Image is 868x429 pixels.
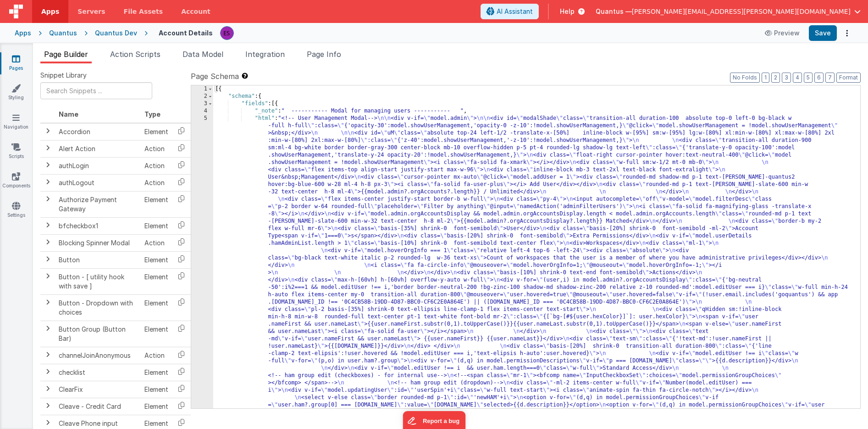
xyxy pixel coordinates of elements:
td: Action [141,234,172,251]
span: AI Assistant [497,7,533,16]
button: 3 [782,73,791,83]
td: Accordion [55,123,141,141]
button: 7 [825,73,835,83]
td: authLogin [55,157,141,174]
td: Authorize Payment Gateway [55,191,141,217]
td: Element [141,398,172,415]
td: Alert Action [55,140,141,157]
button: Save [809,25,837,41]
td: Element [141,364,172,381]
button: Preview [759,26,805,40]
span: Integration [245,50,285,59]
td: Button [55,251,141,268]
td: bfcheckbox1 [55,217,141,234]
button: 1 [762,73,769,83]
td: checklist [55,364,141,381]
span: Page Builder [44,50,88,59]
td: Button - [ utility hook with save ] [55,268,141,294]
span: Page Info [307,50,341,59]
td: Element [141,217,172,234]
span: [PERSON_NAME][EMAIL_ADDRESS][PERSON_NAME][DOMAIN_NAME] [632,7,851,16]
span: Servers [77,7,105,16]
button: Options [840,27,853,40]
button: 4 [793,73,802,83]
img: 2445f8d87038429357ee99e9bdfcd63a [221,27,233,40]
div: 3 [191,100,213,107]
div: 1 [191,85,213,93]
td: Element [141,251,172,268]
button: AI Assistant [481,4,539,19]
span: Data Model [182,50,223,59]
td: Action [141,157,172,174]
span: Action Scripts [110,50,160,59]
div: 2 [191,93,213,100]
td: channelJoinAnonymous [55,347,141,364]
div: Apps [15,28,31,38]
div: 4 [191,107,213,115]
td: Cleave - Credit Card [55,398,141,415]
td: Element [141,321,172,347]
span: Page Schema [191,71,239,82]
td: authLogout [55,174,141,191]
td: Action [141,347,172,364]
input: Search Snippets ... [40,82,152,99]
td: Element [141,191,172,217]
span: Apps [41,7,59,16]
td: Element [141,123,172,141]
div: Quantus Dev [95,28,137,38]
td: ClearFix [55,381,141,398]
td: Action [141,174,172,191]
span: Type [144,110,160,118]
td: Element [141,268,172,294]
td: Button Group (Button Bar) [55,321,141,347]
td: Blocking Spinner Modal [55,234,141,251]
span: Quantus — [596,7,632,16]
button: Format [836,73,861,83]
td: Element [141,381,172,398]
td: Action [141,140,172,157]
span: File Assets [124,7,163,16]
span: Snippet Library [40,71,87,80]
h4: Account Details [159,29,213,36]
div: Quantus [49,28,77,38]
button: 2 [771,73,780,83]
span: Help [560,7,575,16]
button: 6 [814,73,824,83]
span: Name [59,110,78,118]
button: No Folds [730,73,760,83]
td: Element [141,294,172,321]
button: 5 [804,73,813,83]
td: Button - Dropdown with choices [55,294,141,321]
button: Quantus — [PERSON_NAME][EMAIL_ADDRESS][PERSON_NAME][DOMAIN_NAME] [596,7,861,16]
